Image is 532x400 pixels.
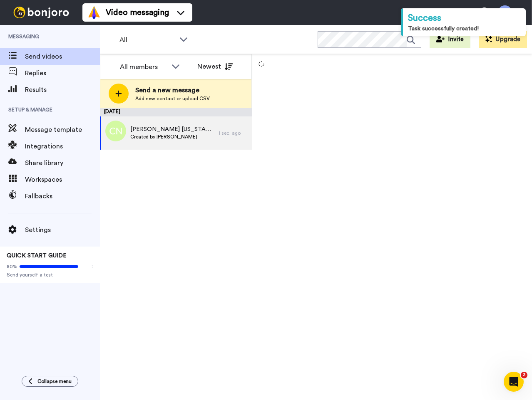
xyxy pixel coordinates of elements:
span: Results [25,85,100,95]
div: All members [120,62,167,72]
span: Send yourself a test [7,272,93,278]
span: Collapse menu [37,378,72,385]
div: [DATE] [100,108,252,116]
span: All [119,35,175,45]
button: Invite [430,31,470,48]
span: Message template [25,125,100,135]
span: Video messaging [106,7,169,18]
img: avatar [105,121,126,141]
span: Send videos [25,52,100,62]
span: Add new contact or upload CSV [135,95,210,102]
span: [PERSON_NAME] [US_STATE] Business Events [130,125,214,133]
span: Integrations [25,141,100,151]
span: Share library [25,158,100,168]
img: vm-color.svg [87,6,101,19]
button: Collapse menu [22,376,78,387]
span: Workspaces [25,175,100,185]
span: 80% [7,263,17,270]
span: Settings [25,225,100,235]
button: Newest [191,58,239,75]
span: Created by [PERSON_NAME] [130,133,214,140]
span: 2 [521,372,527,378]
div: Task successfully created! [408,25,521,33]
div: Success [408,12,521,25]
div: 1 sec. ago [219,130,248,136]
button: Upgrade [479,31,527,48]
span: Send a new message [135,85,210,95]
span: Fallbacks [25,191,100,201]
img: bj-logo-header-white.svg [10,7,72,18]
span: Replies [25,68,100,78]
span: QUICK START GUIDE [7,253,67,259]
iframe: Intercom live chat [504,372,524,392]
